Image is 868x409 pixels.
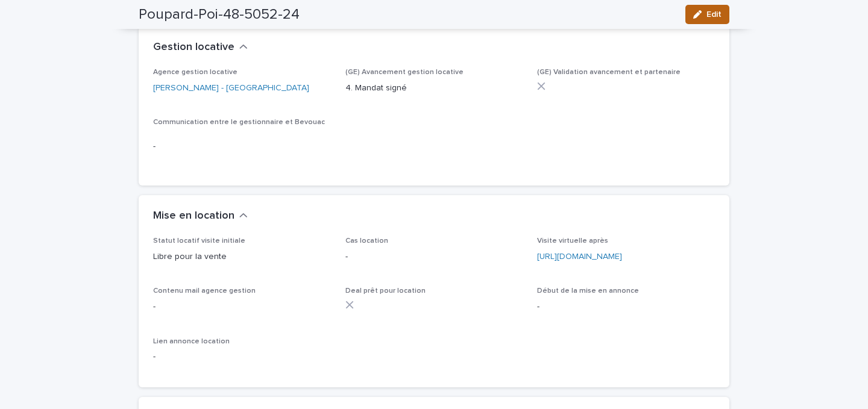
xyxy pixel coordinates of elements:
h2: Mise en location [153,210,234,223]
span: Deal prêt pour location [345,287,426,295]
span: (GE) Validation avancement et partenaire [537,69,681,76]
span: Lien annonce location [153,338,230,345]
p: - [345,251,523,263]
p: - [153,351,331,363]
button: Mise en location [153,210,248,223]
button: Edit [685,5,729,24]
p: - [153,140,331,153]
span: Début de la mise en annonce [537,287,639,295]
button: Gestion locative [153,41,248,54]
span: Statut locatif visite initiale [153,237,245,245]
span: Communication entre le gestionnaire et Bevouac [153,119,325,126]
p: 4. Mandat signé [345,82,523,95]
p: Libre pour la vente [153,251,331,263]
span: (GE) Avancement gestion locative [345,69,464,76]
h2: Poupard-Poi-48-5052-24 [139,6,300,23]
span: Agence gestion locative [153,69,237,76]
span: Visite virtuelle après [537,237,608,245]
a: [URL][DOMAIN_NAME] [537,252,622,261]
span: Edit [706,10,722,19]
p: - [537,301,715,313]
p: - [153,301,331,313]
h2: Gestion locative [153,41,234,54]
span: Cas location [345,237,388,245]
a: [PERSON_NAME] - [GEOGRAPHIC_DATA] [153,82,309,95]
span: Contenu mail agence gestion [153,287,256,295]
